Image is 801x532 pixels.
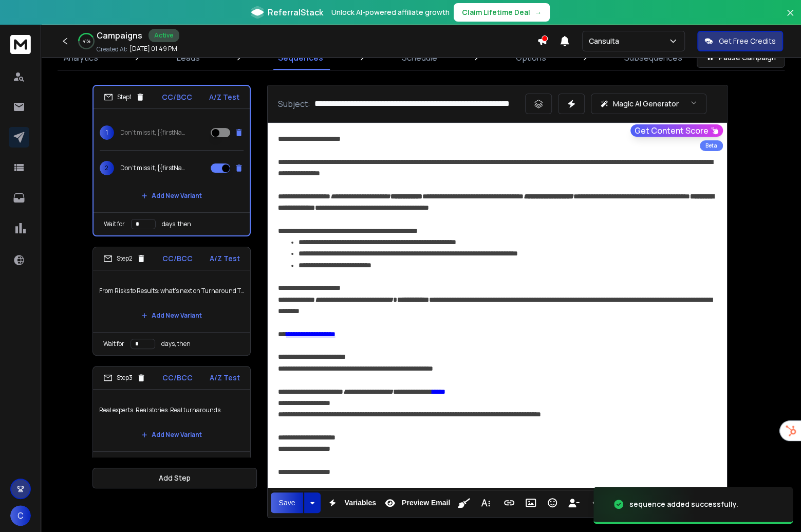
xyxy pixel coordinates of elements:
p: From Risks to Results: what’s next on Turnaround Tuesdays [99,277,244,305]
h1: Campaigns [97,29,142,42]
button: Emoticons [543,492,562,513]
p: Magic AI Generator [613,99,679,109]
li: Step2CC/BCCA/Z TestFrom Risks to Results: what’s next on Turnaround TuesdaysAdd New VariantWait f... [92,247,251,356]
p: Unlock AI-powered affiliate growth [331,7,450,17]
button: Insert Unsubscribe Link [564,492,584,513]
p: CC/BCC [162,92,192,102]
button: Add New Variant [133,186,210,206]
p: Don’t miss it, {{firstName}}: Risks → Growth (Live 🎙️ podcast) [120,129,186,137]
button: Magic AI Generator [591,94,706,114]
a: Options [509,45,552,70]
span: Variables [342,499,378,507]
div: Step 3 [103,373,146,382]
button: Pause Campaign [697,47,785,68]
button: Variables [323,492,378,513]
p: Cansulta [589,36,623,46]
button: Save [271,492,304,513]
button: Get Free Credits [697,31,783,51]
p: days, then [162,220,191,228]
p: Subsequences [624,51,682,64]
div: sequence added successfully. [629,499,738,509]
a: Sequences [272,45,329,70]
span: 2 [100,161,114,175]
button: Preview Email [380,492,452,513]
p: Real experts. Real stories. Real turnarounds. [99,396,244,425]
button: C [10,505,31,526]
button: Get Content Score [630,124,723,137]
button: Add Step [92,468,257,488]
p: Options [515,51,546,64]
button: Claim Lifetime Deal→ [454,3,550,22]
p: Schedule [402,51,437,64]
span: Preview Email [400,499,452,507]
button: Clean HTML [454,492,474,513]
a: Subsequences [618,45,688,70]
button: Add New Variant [133,305,210,326]
p: Don’t miss it, {{firstName}}: Unlock Productivity with Agentic AI Teams (Live 🎙️ podcast) [120,164,186,172]
div: Step 1 [104,93,145,102]
p: CC/BCC [162,253,193,264]
span: ReferralStack [268,6,323,19]
p: CC/BCC [162,373,193,383]
p: Wait for [104,220,125,228]
span: 1 [100,125,114,140]
li: Step1CC/BCCA/Z Test1Don’t miss it, {{firstName}}: Risks → Growth (Live 🎙️ podcast)2Don’t miss it,... [92,85,251,236]
p: A/Z Test [209,92,239,102]
a: Schedule [396,45,443,70]
p: days, then [161,340,191,348]
p: [DATE] 01:49 PM [129,45,177,53]
p: Wait for [103,340,124,348]
a: Analytics [58,45,104,70]
p: Subject: [278,98,310,110]
button: Add New Variant [133,425,210,445]
p: Get Free Credits [719,36,776,46]
a: Leads [171,45,206,70]
button: More Text [476,492,495,513]
div: Step 2 [103,254,146,263]
p: Analytics [64,51,98,64]
button: Insert Link (Ctrl+K) [499,492,519,513]
p: Sequences [278,51,323,64]
p: 41 % [83,38,90,44]
li: Step3CC/BCCA/Z TestReal experts. Real stories. Real turnarounds.Add New VariantWait fordays, then [92,366,251,475]
button: Close banner [784,6,797,31]
p: Leads [177,51,200,64]
button: Insert Image (Ctrl+P) [521,492,541,513]
p: A/Z Test [210,373,240,383]
div: Beta [700,140,723,151]
p: Created At: [97,45,127,53]
span: → [534,7,542,17]
div: Active [148,29,179,42]
p: A/Z Test [210,253,240,264]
